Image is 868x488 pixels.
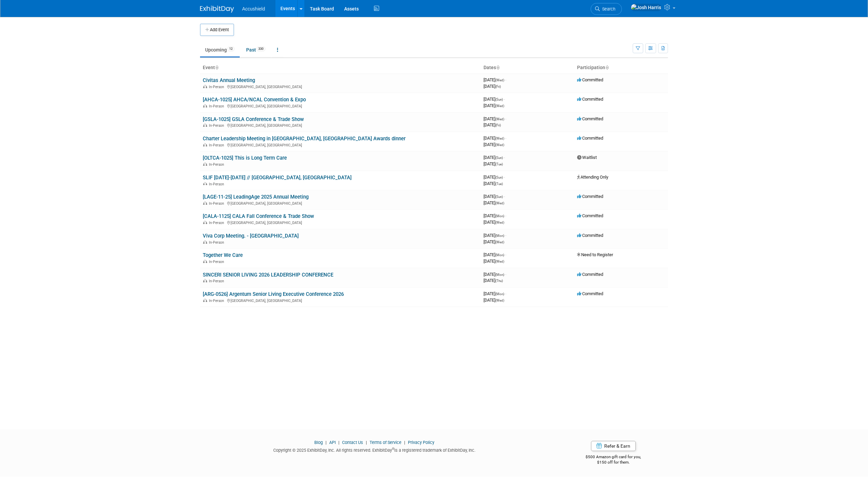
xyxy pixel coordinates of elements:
[203,155,287,161] a: [OLTCA-1025] This is Long Term Care
[574,62,668,74] th: Participation
[209,182,226,186] span: In-Person
[495,234,504,238] span: (Mon)
[495,123,501,127] span: (Fri)
[577,116,603,121] span: Committed
[577,97,603,102] span: Committed
[203,85,207,88] img: In-Person Event
[484,77,506,82] span: [DATE]
[209,240,226,245] span: In-Person
[495,117,504,121] span: (Wed)
[484,142,504,147] span: [DATE]
[504,194,505,199] span: -
[209,221,226,225] span: In-Person
[577,194,603,199] span: Committed
[203,142,478,147] div: [GEOGRAPHIC_DATA], [GEOGRAPHIC_DATA]
[577,252,613,257] span: Need to Register
[209,260,226,264] span: In-Person
[577,77,603,82] span: Committed
[577,136,603,141] span: Committed
[504,155,505,160] span: -
[200,6,234,13] img: ExhibitDay
[203,291,344,297] a: [ARG-0526] Argentum Senior Living Executive Conference 2026
[495,273,504,277] span: (Mon)
[203,84,478,89] div: [GEOGRAPHIC_DATA], [GEOGRAPHIC_DATA]
[484,291,506,296] span: [DATE]
[209,201,226,206] span: In-Person
[495,201,504,205] span: (Wed)
[203,97,306,103] a: [AHCA-1025] AHCA/NCAL Convention & Expo
[203,77,255,83] a: Civitas Annual Meeting
[484,181,503,186] span: [DATE]
[200,24,234,36] button: Add Event
[203,298,478,303] div: [GEOGRAPHIC_DATA], [GEOGRAPHIC_DATA]
[495,162,503,166] span: (Tue)
[203,182,207,185] img: In-Person Event
[495,143,504,147] span: (Wed)
[577,175,608,180] span: Attending Only
[484,213,506,218] span: [DATE]
[209,279,226,283] span: In-Person
[495,253,504,257] span: (Mon)
[324,440,328,445] span: |
[495,260,504,263] span: (Wed)
[203,136,406,142] a: Charter Leadership Meeting in [GEOGRAPHIC_DATA], [GEOGRAPHIC_DATA] Awards dinner
[203,272,333,278] a: SINCERI SENIOR LIVING 2026 LEADERSHIP CONFERENCE
[495,98,503,101] span: (Sun)
[484,122,501,127] span: [DATE]
[505,136,506,141] span: -
[203,194,309,200] a: [LAGE-11-25] LeadingAge 2025 Annual Meeting
[209,162,226,167] span: In-Person
[484,298,504,303] span: [DATE]
[484,259,504,264] span: [DATE]
[203,279,207,282] img: In-Person Event
[495,279,503,283] span: (Thu)
[505,116,506,121] span: -
[402,440,407,445] span: |
[203,116,304,122] a: [GSLA-1025] GSLA Conference & Trade Show
[559,460,668,465] div: $150 off for them.
[484,103,504,108] span: [DATE]
[505,77,506,82] span: -
[495,299,504,302] span: (Wed)
[203,221,207,224] img: In-Person Event
[577,291,603,296] span: Committed
[495,137,504,140] span: (Wed)
[495,78,504,82] span: (Wed)
[209,104,226,108] span: In-Person
[495,195,503,199] span: (Sun)
[203,200,478,206] div: [GEOGRAPHIC_DATA], [GEOGRAPHIC_DATA]
[600,6,615,12] span: Search
[496,65,499,70] a: Sort by Start Date
[203,213,314,219] a: [CALA-1125] CALA Fall Conference & Trade Show
[337,440,341,445] span: |
[203,260,207,263] img: In-Person Event
[484,272,506,277] span: [DATE]
[392,447,394,451] sup: ®
[504,175,505,180] span: -
[504,97,505,102] span: -
[329,440,336,445] a: API
[484,136,506,141] span: [DATE]
[484,161,503,166] span: [DATE]
[342,440,363,445] a: Contact Us
[605,65,609,70] a: Sort by Participation Type
[484,175,505,180] span: [DATE]
[495,156,503,160] span: (Sun)
[495,240,504,244] span: (Wed)
[209,299,226,303] span: In-Person
[495,221,504,224] span: (Wed)
[481,62,574,74] th: Dates
[495,176,503,179] span: (Sun)
[495,292,504,296] span: (Mon)
[631,4,662,11] img: Josh Harris
[591,3,622,15] a: Search
[505,233,506,238] span: -
[577,233,603,238] span: Committed
[203,240,207,244] img: In-Person Event
[203,175,352,181] a: SLIF [DATE]-[DATE] // [GEOGRAPHIC_DATA], [GEOGRAPHIC_DATA]
[495,104,504,108] span: (Wed)
[227,46,235,52] span: 12
[256,46,265,52] span: 330
[364,440,369,445] span: |
[484,97,505,102] span: [DATE]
